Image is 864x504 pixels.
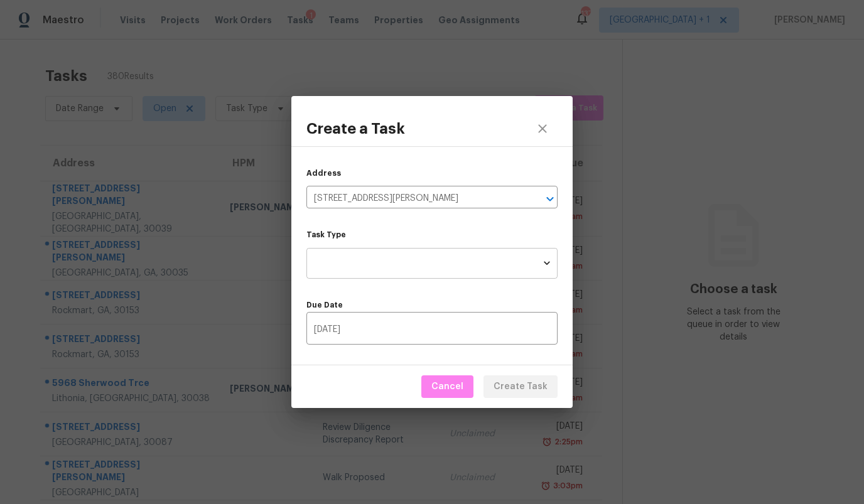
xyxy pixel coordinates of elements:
[421,375,473,399] button: Cancel
[306,231,558,239] label: Task Type
[306,248,558,279] div: ​
[306,169,341,177] label: Address
[541,190,559,208] button: Open
[306,120,405,137] h3: Create a Task
[431,379,463,395] span: Cancel
[306,189,522,208] input: Search by address
[527,114,558,144] button: close
[306,301,558,309] label: Due Date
